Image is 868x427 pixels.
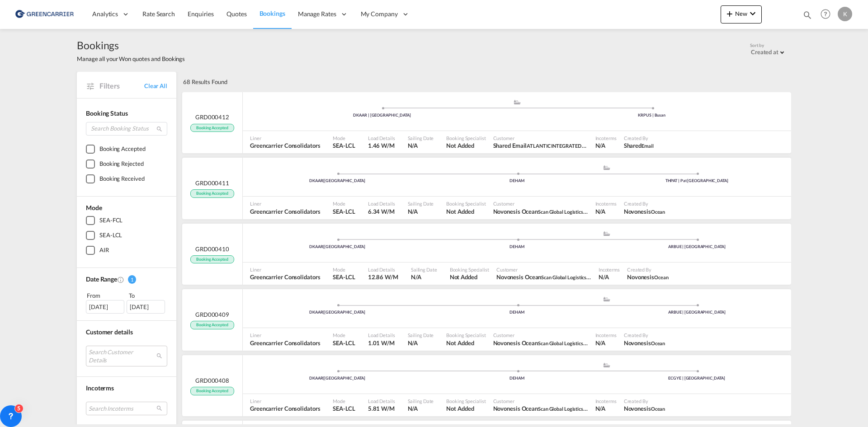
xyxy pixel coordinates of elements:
div: DEHAM [427,375,607,381]
span: Booking Specialist [446,332,486,338]
span: Created By [624,398,665,404]
span: Load Details [368,135,395,141]
span: Customer [496,266,591,273]
span: GRD000408 [195,376,229,385]
div: From [86,291,126,300]
div: ARBUE | [GEOGRAPHIC_DATA] [607,244,787,250]
div: AIR [99,246,109,255]
span: Booking Specialist [446,135,486,141]
span: Liner [250,200,320,207]
span: Not Added [446,207,486,216]
span: | [323,178,324,183]
span: Bookings [259,9,285,17]
span: Customer [493,398,588,404]
span: | [323,310,324,314]
span: Booking Specialist [446,200,486,207]
span: 1.01 W/M [368,339,395,347]
span: Incoterms [86,384,114,392]
div: Booking Rejected [99,160,143,169]
span: | [323,375,324,380]
div: To [128,291,168,300]
div: GRD000408 Booking Accepted Port of OriginAarhus assets/icons/custom/ship-fill.svgassets/icons/cus... [182,355,791,417]
div: DKAAR | [GEOGRAPHIC_DATA] [247,113,517,118]
span: From To [DATE][DATE] [86,291,167,314]
div: ECGYE | [GEOGRAPHIC_DATA] [607,375,787,381]
div: N/A [595,141,606,150]
span: New [724,10,758,17]
div: Created at [751,48,778,56]
div: N/A [599,273,609,281]
span: Scan Global Logistics A/S [538,208,592,215]
span: 1 [128,275,136,284]
div: GRD000410 Booking Accepted Port of OriginAarhus assets/icons/custom/ship-fill.svgassets/icons/cus... [182,224,791,285]
md-checkbox: SEA-FCL [86,216,167,225]
div: DKAAR [GEOGRAPHIC_DATA] [247,310,427,315]
md-icon: icon-chevron-down [747,8,758,19]
span: SEA-LCL [333,273,355,281]
span: Quotes [226,10,246,18]
span: Booking Accepted [190,255,234,264]
button: icon-plus 400-fgNewicon-chevron-down [721,5,762,23]
span: GRD000411 [195,179,229,187]
span: Novonesis Ocean Scan Global Logistics A/S [493,207,588,216]
span: GRD000409 [195,310,229,319]
span: Not Added [446,404,486,413]
div: N/A [595,404,606,413]
md-icon: assets/icons/custom/ship-fill.svg [601,363,612,367]
span: Help [818,6,833,22]
div: SEA-LCL [99,231,122,240]
span: Booking Status [86,109,128,117]
div: SEA-FCL [99,216,123,225]
span: Manage all your Won quotes and Bookings [77,55,185,63]
div: KRPUS | Busan [517,113,787,118]
span: Novonesis Ocean Scan Global Logistics A/S [493,404,588,413]
span: Incoterms [595,332,617,338]
span: Liner [250,398,320,404]
span: 12.86 W/M [368,273,398,281]
span: Scan Global Logistics A/S [541,273,595,281]
div: DEHAM [427,178,607,184]
span: SEA-LCL [333,141,355,150]
span: Mode [333,266,355,273]
md-icon: assets/icons/custom/ship-fill.svg [601,165,612,170]
span: N/A [408,339,434,347]
md-icon: Created On [117,276,124,283]
span: Novonesis Ocean Scan Global Logistics A/S [496,273,591,281]
div: Booking Accepted [99,145,145,154]
span: Sailing Date [408,332,434,338]
md-checkbox: AIR [86,246,167,255]
span: 5.81 W/M [368,405,395,412]
span: Load Details [368,398,395,404]
span: Greencarrier Consolidators [250,404,320,413]
div: DKAAR [GEOGRAPHIC_DATA] [247,178,427,184]
span: SEA-LCL [333,207,355,216]
span: Sort by [750,42,764,48]
span: Email [642,143,654,149]
span: Customer [493,332,588,338]
span: Created By [624,200,665,207]
span: Ocean [651,340,665,346]
span: Load Details [368,266,398,273]
span: N/A [408,207,434,216]
span: SEA-LCL [333,404,355,413]
div: Customer details [86,328,167,337]
span: Novonesis Ocean [624,339,665,347]
span: 6.34 W/M [368,208,395,215]
div: DKAAR [GEOGRAPHIC_DATA] [247,244,427,250]
md-icon: assets/icons/custom/ship-fill.svg [601,231,612,236]
span: Greencarrier Consolidators [250,339,320,347]
md-icon: icon-plus 400-fg [724,8,735,19]
span: Sailing Date [408,200,434,207]
span: Ocean [651,406,665,412]
div: Booking Received [99,174,144,183]
div: DEHAM [427,244,607,250]
span: Manage Rates [298,9,336,19]
span: Created By [624,332,665,338]
span: Sailing Date [408,135,434,141]
span: Shared Email ATLANTIC INTEGRATED FREIGHT APS [493,141,588,150]
span: Novonesis Ocean [627,273,669,281]
span: Filters [99,81,144,91]
span: Load Details [368,200,395,207]
div: [DATE] [127,300,165,314]
a: Clear All [144,82,167,90]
